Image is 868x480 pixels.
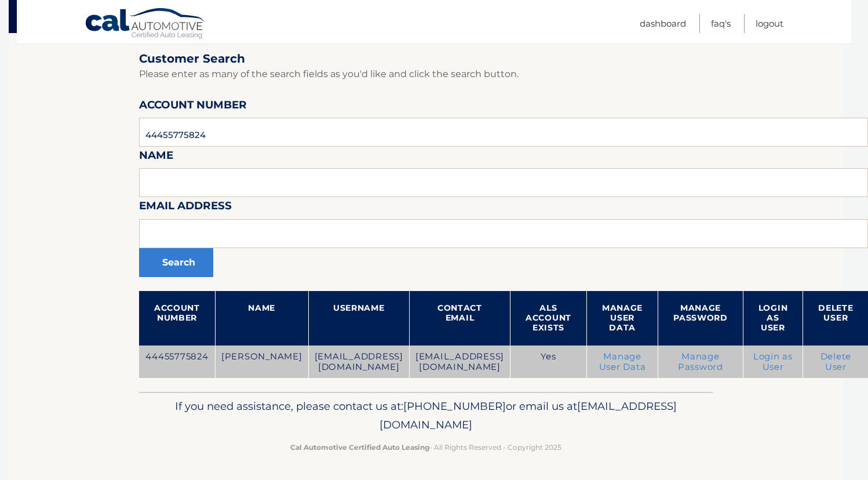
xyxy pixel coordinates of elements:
[743,291,803,346] th: Login as User
[85,8,206,41] a: Cal Automotive
[640,14,686,33] a: Dashboard
[820,351,852,372] a: Delete User
[380,399,677,431] span: [EMAIL_ADDRESS][DOMAIN_NAME]
[308,346,409,379] td: [EMAIL_ADDRESS][DOMAIN_NAME]
[678,351,723,372] a: Manage Password
[753,351,793,372] a: Login as User
[147,397,705,434] p: If you need assistance, please contact us at: or email us at
[586,291,658,346] th: Manage User Data
[147,441,705,453] p: - All Rights Reserved - Copyright 2025
[510,346,587,379] td: Yes
[711,14,731,33] a: FAQ's
[658,291,743,346] th: Manage Password
[308,291,409,346] th: Username
[215,291,308,346] th: Name
[139,33,868,392] div: | | | | | | | |
[290,443,429,452] strong: Cal Automotive Certified Auto Leasing
[139,197,232,219] label: Email Address
[599,351,646,372] a: Manage User Data
[403,399,506,413] span: [PHONE_NUMBER]
[139,346,215,379] td: 44455775824
[139,291,215,346] th: Account Number
[139,147,173,168] label: Name
[510,291,587,346] th: ALS Account Exists
[756,14,783,33] a: Logout
[139,248,213,277] button: Search
[139,66,868,82] p: Please enter as many of the search fields as you'd like and click the search button.
[215,346,308,379] td: [PERSON_NAME]
[139,96,247,118] label: Account Number
[409,291,510,346] th: Contact Email
[409,346,510,379] td: [EMAIL_ADDRESS][DOMAIN_NAME]
[139,52,868,66] h2: Customer Search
